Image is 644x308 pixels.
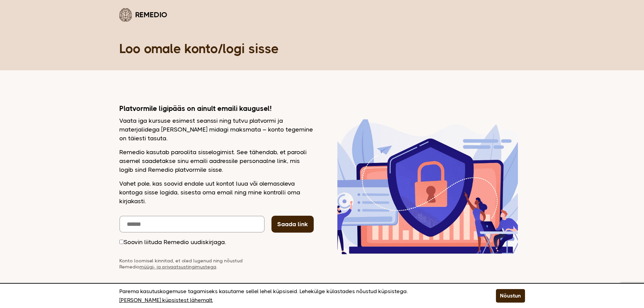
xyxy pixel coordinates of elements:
p: Remedio kasutab paroolita sisselogimist. See tähendab, et parooli asemel saadetakse sinu emaili a... [119,148,314,174]
label: Soovin liituda Remedio uudiskirjaga. [119,238,226,246]
h1: Loo omale konto/logi sisse [119,41,525,57]
a: müügi- ja privaatsustingimustega [140,264,216,269]
p: Parema kasutuskogemuse tagamiseks kasutame sellel lehel küpsiseid. Lehekülge külastades nõustud k... [119,287,479,305]
button: Nõustun [496,289,525,303]
a: Remedio [119,7,167,23]
img: Remedio logo [119,8,132,22]
input: Soovin liituda Remedio uudiskirjaga. [119,240,124,244]
p: Konto loomisel kinnitad, et oled lugenud ning nõustud Remedio . [119,258,255,270]
button: Saada link [271,216,314,233]
p: Vaata iga kursuse esimest seanssi ning tutvu platvormi ja materjalidega [PERSON_NAME] midagi maks... [119,116,314,143]
p: Vahet pole, kas soovid endale uut kontot luua või olemasoleva kontoga sisse logida, sisesta oma e... [119,179,314,206]
h2: Platvormile ligipääs on ainult emaili kaugusel! [119,104,314,113]
a: [PERSON_NAME] küpsistest lähemalt. [119,296,213,305]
